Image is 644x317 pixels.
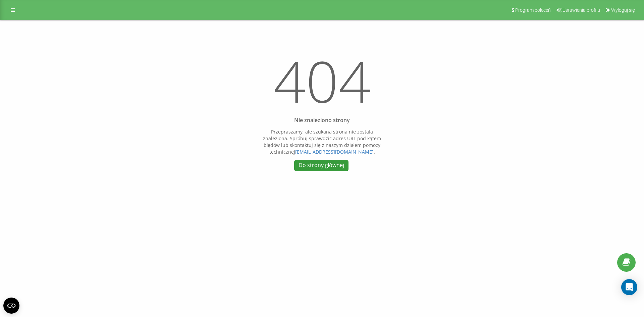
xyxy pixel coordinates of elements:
[295,149,374,155] a: [EMAIL_ADDRESS][DOMAIN_NAME]
[611,7,635,13] span: Wyloguj się
[260,117,384,123] div: Nie znaleziono strony
[515,7,551,13] span: Program poleceń
[562,7,600,13] span: Ustawienia profilu
[621,279,637,295] div: Open Intercom Messenger
[260,44,384,124] h1: 404
[260,128,384,155] p: Przepraszamy, ale szukana strona nie została znaleziona. Spróbuj sprawdzić adres URL pod kątem bł...
[3,298,19,314] button: Open CMP widget
[294,160,348,171] a: Do strony głównej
